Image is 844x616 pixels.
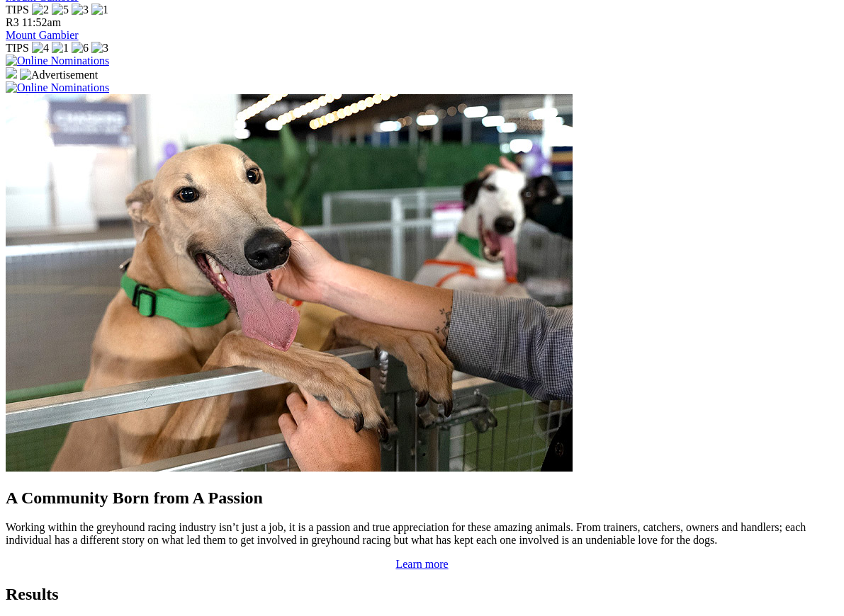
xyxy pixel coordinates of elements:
span: 11:52am [22,16,61,28]
img: 3 [91,42,108,55]
img: Online Nominations [6,55,109,67]
img: 1 [52,42,69,55]
h2: Results [6,585,838,604]
img: Online Nominations [6,81,109,94]
span: TIPS [6,4,29,16]
p: Working within the greyhound racing industry isn’t just a job, it is a passion and true appreciat... [6,521,838,547]
img: 15187_Greyhounds_GreysPlayCentral_Resize_SA_WebsiteBanner_300x115_2025.jpg [6,67,17,79]
img: Advertisement [20,69,98,81]
a: Mount Gambier [6,29,79,41]
img: 1 [91,4,108,16]
img: 5 [52,4,69,16]
img: 4 [32,42,49,55]
img: 6 [72,42,89,55]
span: R3 [6,16,19,28]
img: Westy_Cropped.jpg [6,94,573,472]
img: 3 [72,4,89,16]
h2: A Community Born from A Passion [6,489,838,508]
a: Learn more [395,558,448,570]
img: 2 [32,4,49,16]
span: TIPS [6,42,29,54]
